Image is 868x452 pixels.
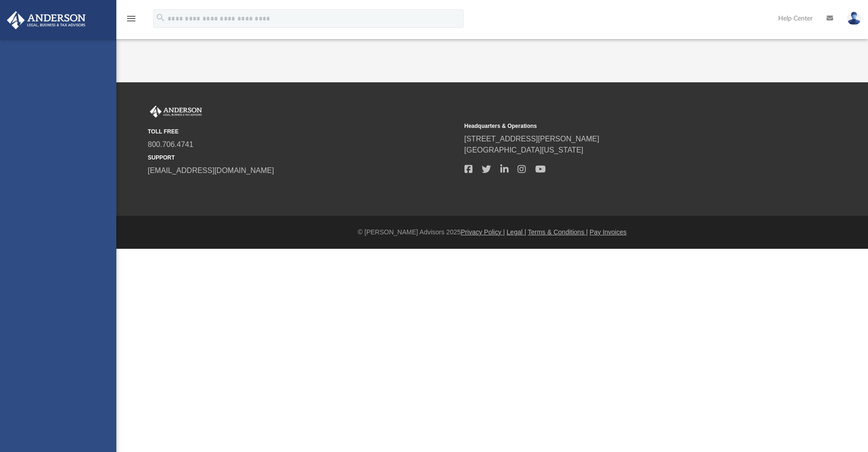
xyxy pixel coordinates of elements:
a: [GEOGRAPHIC_DATA][US_STATE] [464,146,584,154]
img: User Pic [847,12,861,25]
i: search [155,13,166,23]
div: © [PERSON_NAME] Advisors 2025 [116,227,868,237]
img: Anderson Advisors Platinum Portal [148,106,204,118]
a: [STREET_ADDRESS][PERSON_NAME] [464,135,599,143]
a: Terms & Conditions | [528,228,588,236]
small: TOLL FREE [148,127,458,136]
small: SUPPORT [148,153,458,162]
a: Legal | [507,228,526,236]
a: [EMAIL_ADDRESS][DOMAIN_NAME] [148,166,274,174]
i: menu [126,13,137,24]
img: Anderson Advisors Platinum Portal [4,11,88,29]
a: menu [126,18,137,24]
a: Pay Invoices [590,228,626,236]
a: Privacy Policy | [461,228,505,236]
small: Headquarters & Operations [464,122,774,130]
a: 800.706.4741 [148,140,194,148]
